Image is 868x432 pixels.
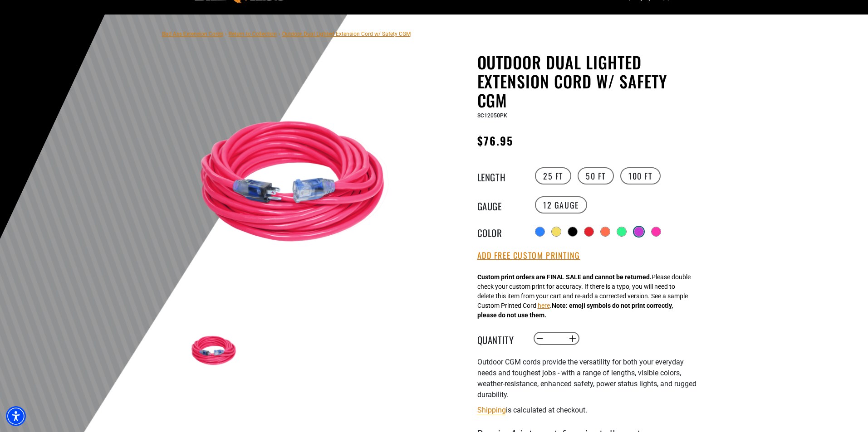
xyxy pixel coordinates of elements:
[477,199,523,211] legend: Gauge
[279,31,280,37] span: ›
[229,31,277,37] a: Return to Collection
[477,272,691,320] div: Please double check your custom print for accuracy. If there is a typo, you will need to delete t...
[477,226,523,238] legend: Color
[535,196,587,214] label: 12 Gauge
[282,31,411,37] span: Outdoor Dual Lighted Extension Cord w/ Safety CGM
[477,302,673,319] strong: Note: emoji symbols do not print correctly, please do not use them.
[578,167,614,184] label: 50 FT
[162,31,223,37] a: Bad Ass Extension Cords
[6,406,26,426] div: Accessibility Menu
[477,404,700,416] div: is calculated at checkout.
[535,167,571,184] label: 25 FT
[477,358,696,399] span: Outdoor CGM cords provide the versatility for both your everyday needs and toughest jobs - with a...
[189,325,241,378] img: Pink
[477,406,506,414] a: Shipping
[477,112,507,119] span: SC12050PK
[477,333,523,345] label: Quantity
[477,53,700,110] h1: Outdoor Dual Lighted Extension Cord w/ Safety CGM
[477,273,652,281] strong: Custom print orders are FINAL SALE and cannot be returned.
[477,251,580,261] button: Add Free Custom Printing
[477,132,513,149] span: $76.95
[538,301,550,311] button: here
[162,28,411,39] nav: breadcrumbs
[189,76,407,294] img: Pink
[225,31,227,37] span: ›
[477,170,523,182] legend: Length
[620,167,661,184] label: 100 FT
